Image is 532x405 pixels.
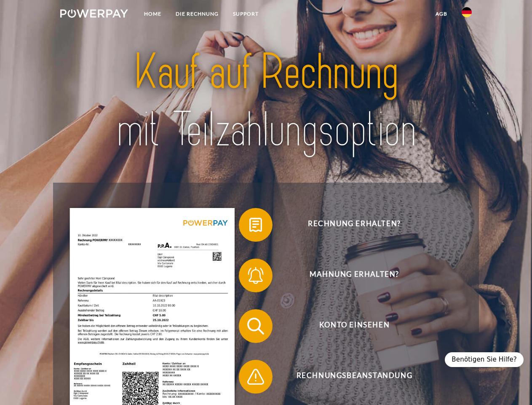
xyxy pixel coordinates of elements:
span: Konto einsehen [251,309,457,343]
span: Mahnung erhalten? [251,259,457,292]
img: qb_warning.svg [245,366,266,387]
img: de [462,7,472,17]
span: Rechnungsbeanstandung [251,360,457,394]
img: title-powerpay_de.svg [80,40,452,162]
a: DIE RECHNUNG [168,6,226,22]
button: Rechnungsbeanstandung [239,360,458,394]
img: logo-powerpay-white.svg [60,9,128,18]
button: Rechnung erhalten? [239,208,458,242]
img: qb_search.svg [245,316,266,337]
img: qb_bell.svg [245,265,266,286]
div: Benötigen Sie Hilfe? [445,352,524,367]
img: qb_bill.svg [245,214,266,235]
a: Home [137,6,168,22]
span: Rechnung erhalten? [251,208,457,242]
a: SUPPORT [226,6,266,22]
button: Konto einsehen [239,309,458,343]
a: agb [428,6,454,22]
button: Mahnung erhalten? [239,259,458,292]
